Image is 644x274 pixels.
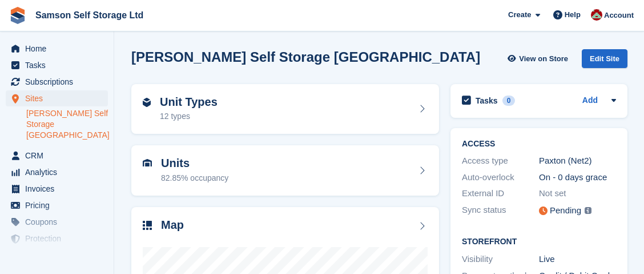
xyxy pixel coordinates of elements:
[462,187,539,200] div: External ID
[462,154,539,168] div: Access type
[25,164,94,180] span: Analytics
[161,219,184,232] h2: Map
[6,41,108,57] a: menu
[539,171,616,184] div: On - 0 days grace
[462,204,539,218] div: Sync status
[131,84,439,134] a: Unit Types 12 types
[25,231,94,247] span: Protection
[6,90,108,106] a: menu
[565,9,581,21] span: Help
[582,49,627,73] a: Edit Site
[6,74,108,90] a: menu
[539,253,616,266] div: Live
[25,148,94,164] span: CRM
[6,214,108,230] a: menu
[6,148,108,164] a: menu
[6,231,108,247] a: menu
[143,221,152,230] img: map-icn-33ee37083ee616e46c38cad1a60f524a97daa1e2b2c8c0bc3eb3415660979fc1.svg
[582,94,598,108] a: Add
[143,98,151,107] img: unit-type-icn-2b2737a686de81e16bb02015468b77c625bbabd49415b5ef34ead5e3b44a266d.svg
[25,41,94,57] span: Home
[539,187,616,200] div: Not set
[6,164,108,180] a: menu
[508,9,531,21] span: Create
[25,197,94,213] span: Pricing
[462,253,539,266] div: Visibility
[550,204,581,217] div: Pending
[131,49,480,65] h2: [PERSON_NAME] Self Storage [GEOGRAPHIC_DATA]
[462,140,616,149] h2: ACCESS
[582,49,627,68] div: Edit Site
[539,154,616,168] div: Paxton (Net2)
[25,90,94,106] span: Sites
[591,9,602,21] img: Ian
[161,157,228,170] h2: Units
[585,207,591,214] img: icon-info-grey-7440780725fd019a000dd9b08b2336e03edf1995a4989e88bcd33f0948082b44.svg
[6,181,108,197] a: menu
[476,96,498,106] h2: Tasks
[143,159,152,167] img: unit-icn-7be61d7bf1b0ce9d3e12c5938cc71ed9869f7b940bace4675aadf7bd6d80202e.svg
[31,6,148,25] a: Samson Self Storage Ltd
[462,171,539,184] div: Auto-overlock
[25,214,94,230] span: Coupons
[506,49,573,68] a: View on Store
[462,237,616,247] h2: Storefront
[26,108,108,141] a: [PERSON_NAME] Self Storage [GEOGRAPHIC_DATA]
[25,74,94,90] span: Subscriptions
[502,96,516,106] div: 0
[160,96,218,109] h2: Unit Types
[161,172,228,184] div: 82.85% occupancy
[6,197,108,213] a: menu
[131,145,439,196] a: Units 82.85% occupancy
[9,7,26,24] img: stora-icon-8386f47178a22dfd0bd8f6a31ec36ba5ce8667c1dd55bd0f319d3a0aa187defe.svg
[25,247,94,263] span: Settings
[6,57,108,73] a: menu
[604,10,634,21] span: Account
[6,247,108,263] a: menu
[160,110,218,122] div: 12 types
[25,57,94,73] span: Tasks
[25,181,94,197] span: Invoices
[519,53,568,65] span: View on Store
